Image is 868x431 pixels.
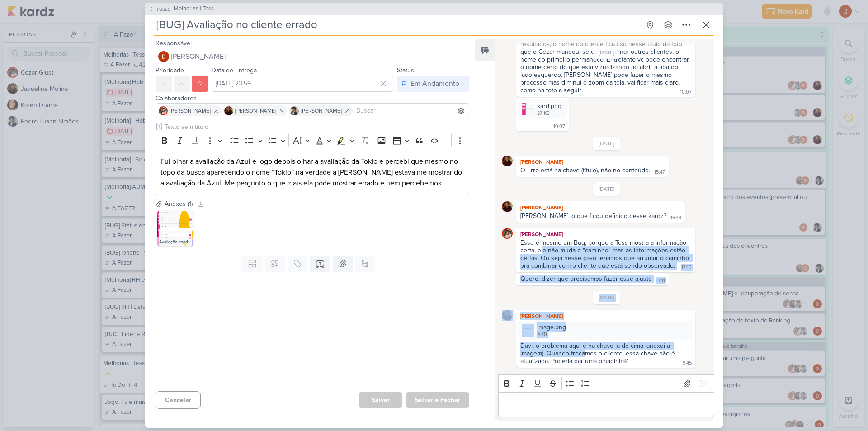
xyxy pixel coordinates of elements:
[158,51,169,62] img: Davi Elias Teixeira
[683,360,692,367] div: 9:45
[553,123,565,130] div: 10:07
[156,132,469,149] div: Editor toolbar
[656,277,665,284] div: 17:11
[212,66,257,74] label: Data de Entrega
[520,166,650,174] div: O Erro está na chave (título), não no conteúdo.
[520,17,693,94] div: Pessoal, vou passar para o rogério mas é apenas um erro no título, não tem nada de errado no cont...
[171,51,226,62] span: [PERSON_NAME]
[397,76,469,92] button: Em Andamento
[502,310,513,321] img: Jaqueline Molina
[518,157,667,166] div: [PERSON_NAME]
[520,239,691,270] div: Esse é mesmo um Bug, porque a Tess mostra a informação certa, ele não muda o "caminho" mas as inf...
[397,66,414,74] label: Status
[502,201,513,212] img: Jaqueline Molina
[235,107,276,115] span: [PERSON_NAME]
[156,66,184,74] label: Prioridade
[224,106,233,115] img: Jaqueline Molina
[159,106,168,115] img: Cezar Giusti
[156,39,192,47] label: Responsável
[520,212,666,220] div: [PERSON_NAME], o que ficou definido desse kardz?
[520,275,652,283] div: Quero, dizer que precisamos fazer esse ajuste
[518,203,683,212] div: [PERSON_NAME]
[301,107,342,115] span: [PERSON_NAME]
[212,76,393,92] input: Select a date
[165,199,193,208] div: Anexos (1)
[290,106,299,115] img: Pedro Luahn Simões
[670,214,681,222] div: 16:43
[160,156,464,189] p: Fui olhar a avaliação da Azul e logo depois olhar a avaliação da Tokio e percebi que mesmo no top...
[522,324,534,337] img: 5hoIo4KUKiKDR1jS18ji8ClYwocSADr7dPcnxMEI.png
[502,156,513,166] img: Jaqueline Molina
[156,391,201,409] button: Cancelar
[518,230,693,239] div: [PERSON_NAME]
[518,312,693,321] div: [PERSON_NAME]
[681,264,692,271] div: 17:10
[537,101,561,111] div: kard.png
[170,107,211,115] span: [PERSON_NAME]
[502,228,513,239] img: Cezar Giusti
[518,321,693,340] div: image.png
[537,331,566,338] div: 9 KB
[520,342,677,365] div: Davi, o problema aqui é na chave la de cima (anexei a imagem). Quando trocamos o cliente, essa ch...
[522,103,534,115] img: xhZtFz7cvpItzFT5DoNYP1WdWoD5L8gXtOYfQf2F.png
[157,237,193,246] div: Avaliação errada.png
[156,149,469,195] div: Editor editing area: main
[498,392,714,417] div: Editor editing area: main
[157,210,193,246] img: YERZdhE7q6Tj6unjqnQeNFxlC83XloF0sBMfsAWq.png
[537,110,561,117] div: 27 KB
[163,122,469,132] input: Texto sem título
[518,99,567,119] div: kard.png
[354,105,467,116] input: Buscar
[537,322,566,332] div: image.png
[156,94,469,103] div: Colaboradores
[154,17,640,33] input: Kard Sem Título
[654,169,665,176] div: 15:47
[410,78,459,89] div: Em Andamento
[680,89,692,96] div: 10:07
[498,374,714,392] div: Editor toolbar
[156,48,469,65] button: [PERSON_NAME]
